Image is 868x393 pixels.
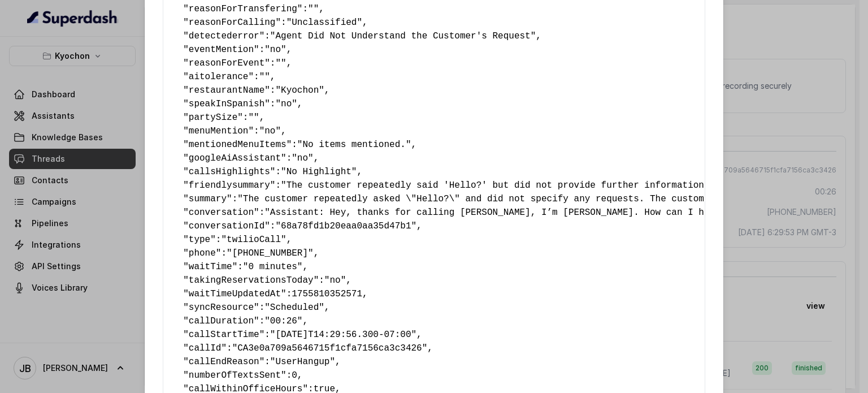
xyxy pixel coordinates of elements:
span: "[DATE]T14:29:56.300-07:00" [270,330,416,340]
span: callStartTime [189,330,259,340]
span: "Unclassified" [287,18,362,28]
span: "no" [275,99,297,109]
span: waitTimeUpdatedAt [189,289,281,299]
span: "Scheduled" [264,303,324,313]
span: 0 [292,370,297,381]
span: "UserHangup" [270,357,335,367]
span: "CA3e0a709a5646715f1cfa7156ca3c3426" [232,343,428,353]
span: type [189,235,210,245]
span: reasonForTransfering [189,4,297,14]
span: "Agent Did Not Understand the Customer's Request" [270,31,536,41]
span: "0 minutes" [243,262,303,272]
span: "no" [324,275,346,286]
span: reasonForEvent [189,58,264,68]
span: phone [189,248,216,258]
span: 1755810352571 [292,289,362,299]
span: "no" [292,153,313,163]
span: googleAiAssistant [189,153,281,163]
span: takingReservationsToday [189,275,314,286]
span: speakInSpanish [189,99,264,109]
span: waitTime [189,262,232,272]
span: menuMention [189,126,249,136]
span: "68a78fd1b20eaa0aa35d47b1" [275,221,416,231]
span: partySize [189,113,237,123]
span: "" [259,72,270,82]
span: "No Highlight" [281,167,357,177]
span: callEndReason [189,357,259,367]
span: eventMention [189,45,254,55]
span: "no" [264,45,286,55]
span: callId [189,343,222,353]
span: restaurantName [189,85,264,96]
span: "" [308,4,319,14]
span: numberOfTextsSent [189,370,281,381]
span: mentionedMenuItems [189,140,287,150]
span: friendlysummary [189,180,270,191]
span: callDuration [189,316,254,326]
span: "No items mentioned." [297,140,411,150]
span: "no" [259,126,281,136]
span: "[PHONE_NUMBER]" [227,248,314,258]
span: "" [248,113,259,123]
span: reasonForCalling [189,18,276,28]
span: "Kyochon" [275,85,324,96]
span: callsHighlights [189,167,270,177]
span: "twilioCall" [221,235,286,245]
span: "" [275,58,286,68]
span: conversation [189,208,254,218]
span: detectederror [189,31,259,41]
span: syncResource [189,303,254,313]
span: "00:26" [264,316,302,326]
span: summary [189,194,227,204]
span: conversationId [189,221,264,231]
span: aitolerance [189,72,249,82]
